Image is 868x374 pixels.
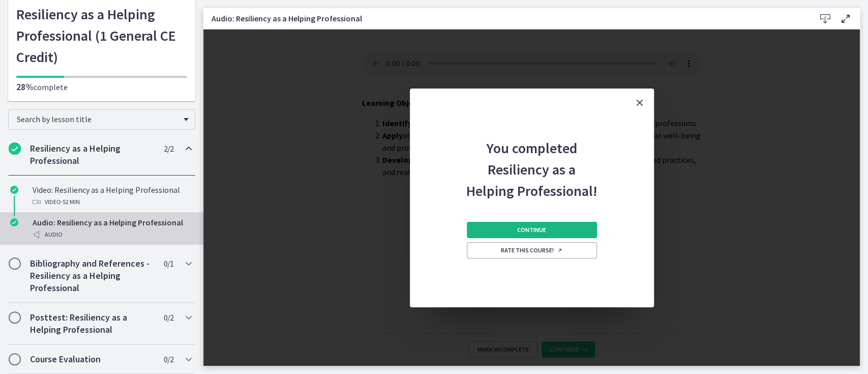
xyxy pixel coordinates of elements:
[16,81,34,93] span: 28%
[30,311,154,336] h2: Posttest: Resiliency as a Helping Professional
[9,142,21,155] i: Completed
[30,353,154,365] h2: Course Evaluation
[164,311,173,324] span: 0 / 2
[61,196,80,208] span: · 52 min
[33,228,191,241] div: Audio
[467,222,597,238] button: Continue
[10,218,18,226] i: Completed
[557,247,563,253] i: Opens in a new window
[33,184,191,208] div: Video: Resiliency as a Helping Professional
[33,196,191,208] div: Video
[8,109,195,130] div: Search by lesson title
[164,257,173,270] span: 0 / 1
[465,117,599,202] h2: You completed Resiliency as a Helping Professional!
[212,12,799,24] h3: Audio: Resiliency as a Helping Professional
[17,114,178,124] span: Search by lesson title
[517,226,546,234] span: Continue
[164,353,173,365] span: 0 / 2
[30,142,154,167] h2: Resiliency as a Helping Professional
[10,186,18,194] i: Completed
[625,89,654,117] button: Close
[467,242,597,258] a: Rate this course! Opens in a new window
[16,4,187,68] h1: Resiliency as a Helping Professional (1 General CE Credit)
[33,216,191,241] div: Audio: Resiliency as a Helping Professional
[16,81,187,93] p: complete
[501,246,563,254] span: Rate this course!
[30,257,154,294] h2: Bibliography and References - Resiliency as a Helping Professional
[164,142,173,155] span: 2 / 2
